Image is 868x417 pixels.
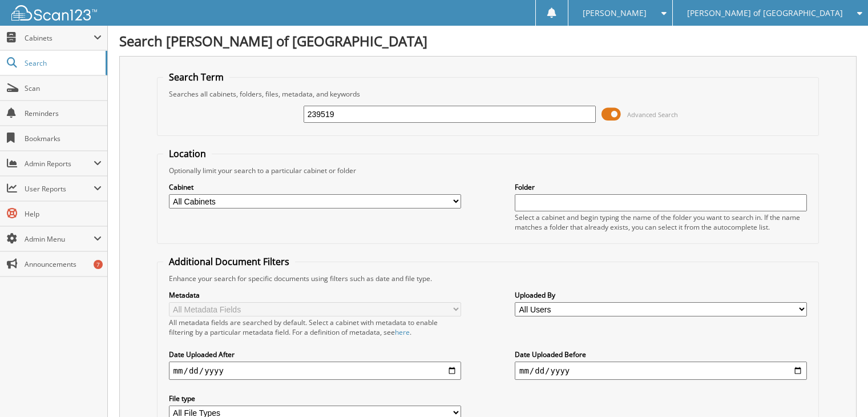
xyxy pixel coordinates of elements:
span: [PERSON_NAME] [583,10,647,17]
label: Folder [515,182,807,192]
span: Scan [25,83,102,93]
div: All metadata fields are searched by default. Select a cabinet with metadata to enable filtering b... [169,318,461,337]
label: File type [169,394,461,403]
span: Help [25,209,102,219]
span: Admin Reports [25,159,94,169]
span: User Reports [25,184,94,194]
div: Enhance your search for specific documents using filters such as date and file type. [163,274,813,283]
span: [PERSON_NAME] of [GEOGRAPHIC_DATA] [687,10,843,17]
label: Date Uploaded Before [515,350,807,359]
legend: Search Term [163,71,229,83]
div: Searches all cabinets, folders, files, metadata, and keywords [163,89,813,99]
div: Select a cabinet and begin typing the name of the folder you want to search in. If the name match... [515,212,807,232]
span: Announcements [25,259,102,269]
span: Advanced Search [627,110,678,119]
div: 7 [94,260,103,269]
label: Uploaded By [515,290,807,300]
span: Admin Menu [25,234,94,244]
legend: Additional Document Filters [163,255,295,268]
span: Cabinets [25,33,94,43]
legend: Location [163,147,212,160]
div: Optionally limit your search to a particular cabinet or folder [163,166,813,175]
span: Bookmarks [25,134,102,143]
span: Search [25,58,100,68]
input: start [169,362,461,380]
label: Metadata [169,290,461,300]
input: end [515,362,807,380]
img: scan123-logo-white.svg [11,5,97,21]
label: Cabinet [169,182,461,192]
span: Reminders [25,109,102,118]
label: Date Uploaded After [169,350,461,359]
a: here [395,327,410,337]
h1: Search [PERSON_NAME] of [GEOGRAPHIC_DATA] [119,31,857,50]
